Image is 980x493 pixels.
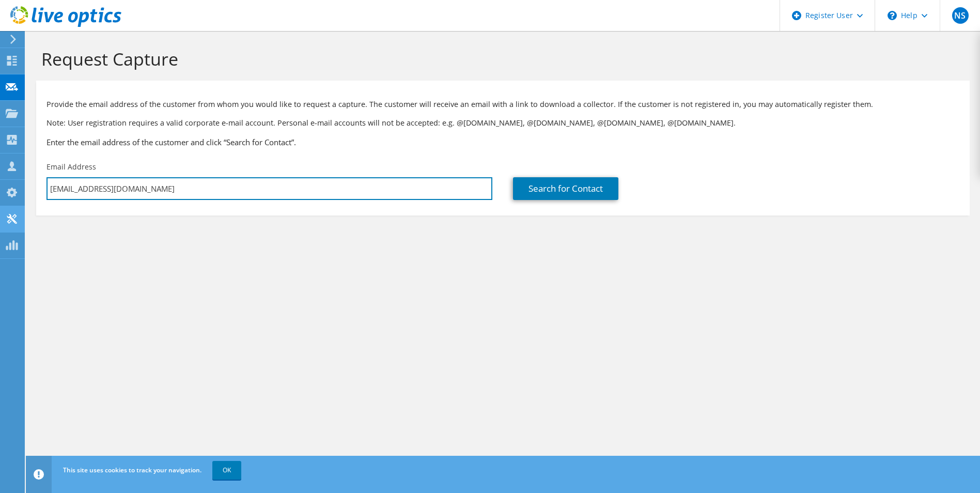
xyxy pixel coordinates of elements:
p: Note: User registration requires a valid corporate e-mail account. Personal e-mail accounts will ... [46,117,959,129]
span: This site uses cookies to track your navigation. [63,466,201,474]
svg: \n [888,11,897,20]
a: OK [212,461,241,480]
span: NS [952,7,969,24]
h3: Enter the email address of the customer and click “Search for Contact”. [46,136,959,148]
p: Provide the email address of the customer from whom you would like to request a capture. The cust... [46,99,959,110]
label: Email Address [46,162,96,172]
a: Search for Contact [513,177,618,200]
h1: Request Capture [41,48,959,70]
